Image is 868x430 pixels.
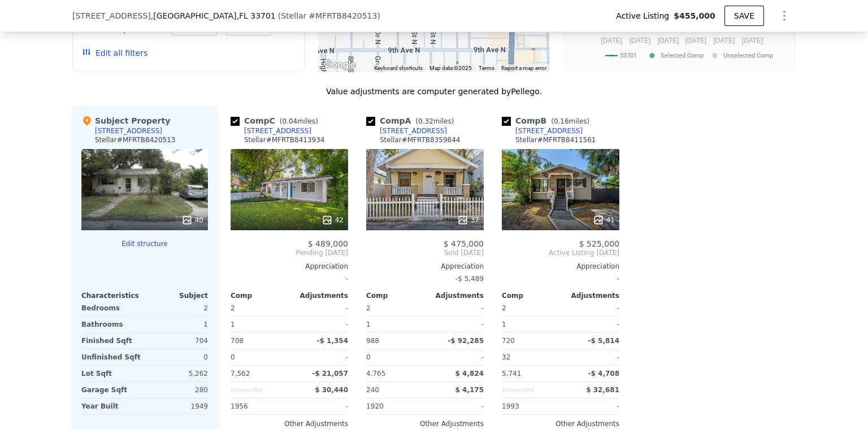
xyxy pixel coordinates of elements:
[282,117,297,125] span: 0.04
[588,337,619,345] span: -$ 5,814
[82,47,147,59] button: Edit all filters
[236,11,275,20] span: , FL 33701
[502,317,558,332] div: 1
[366,262,484,271] div: Appreciation
[322,214,344,226] div: 42
[231,382,287,398] div: Unspecified
[317,337,348,345] span: -$ 1,354
[502,370,521,378] span: 5,741
[620,52,637,59] text: 33701
[366,370,385,378] span: 4,765
[151,10,276,21] span: , [GEOGRAPHIC_DATA]
[231,248,348,257] span: Pending [DATE]
[244,135,324,144] div: Stellar # MFRTB8413934
[321,58,358,72] a: Open this area in Google Maps (opens a new window)
[563,317,619,332] div: -
[674,10,715,21] span: $455,000
[289,291,348,300] div: Adjustments
[773,5,796,27] button: Show Options
[231,126,311,135] a: [STREET_ADDRESS]
[181,214,203,226] div: 40
[586,386,619,394] span: $ 32,681
[231,370,250,378] span: 7,562
[366,304,371,312] span: 2
[380,126,447,135] div: [STREET_ADDRESS]
[81,349,142,365] div: Unfinished Sqft
[502,115,594,126] div: Comp B
[147,333,208,349] div: 704
[147,382,208,398] div: 280
[278,10,380,21] div: ( )
[231,115,323,126] div: Comp C
[72,86,796,97] div: Value adjustments are computer generated by Pellego .
[366,353,371,361] span: 0
[366,398,423,414] div: 1920
[231,353,235,361] span: 0
[501,65,546,71] a: Report a map error
[630,37,651,45] text: [DATE]
[231,271,348,287] div: -
[429,65,472,71] span: Map data ©2025
[502,353,510,361] span: 32
[724,6,764,26] button: SAVE
[81,115,170,126] div: Subject Property
[502,398,558,414] div: 1993
[81,333,142,349] div: Finished Sqft
[427,398,484,414] div: -
[231,398,287,414] div: 1956
[546,117,594,125] span: ( miles)
[616,10,674,21] span: Active Listing
[366,248,484,257] span: Sold [DATE]
[366,115,458,126] div: Comp A
[374,64,423,72] button: Keyboard shortcuts
[147,349,208,365] div: 0
[231,304,235,312] span: 2
[312,370,348,378] span: -$ 21,057
[81,300,142,316] div: Bedrooms
[601,37,622,45] text: [DATE]
[455,275,484,283] span: -$ 5,489
[713,37,735,45] text: [DATE]
[455,370,484,378] span: $ 4,824
[281,11,306,20] span: Stellar
[366,419,484,428] div: Other Adjustments
[231,337,244,345] span: 708
[502,262,619,271] div: Appreciation
[81,317,142,332] div: Bathrooms
[563,300,619,316] div: -
[292,300,348,316] div: -
[427,300,484,316] div: -
[231,419,348,428] div: Other Adjustments
[275,117,323,125] span: ( miles)
[502,304,506,312] span: 2
[658,37,679,45] text: [DATE]
[81,398,142,414] div: Year Built
[457,214,479,226] div: 37
[292,317,348,332] div: -
[502,291,561,300] div: Comp
[95,135,175,144] div: Stellar # MFRTB8420513
[593,214,615,226] div: 41
[563,398,619,414] div: -
[502,382,558,398] div: Unspecified
[502,248,619,257] span: Active Listing [DATE]
[366,291,425,300] div: Comp
[502,126,583,135] a: [STREET_ADDRESS]
[315,386,348,394] span: $ 30,440
[147,300,208,316] div: 2
[366,126,447,135] a: [STREET_ADDRESS]
[723,52,773,59] text: Unselected Comp
[95,126,162,135] div: [STREET_ADDRESS]
[661,52,704,59] text: Selected Comp
[427,349,484,365] div: -
[308,239,348,248] span: $ 489,000
[231,291,289,300] div: Comp
[502,419,619,428] div: Other Adjustments
[588,370,619,378] span: -$ 4,708
[81,239,208,248] button: Edit structure
[72,10,151,21] span: [STREET_ADDRESS]
[515,126,583,135] div: [STREET_ADDRESS]
[321,58,358,72] img: Google
[366,337,379,345] span: 988
[427,317,484,332] div: -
